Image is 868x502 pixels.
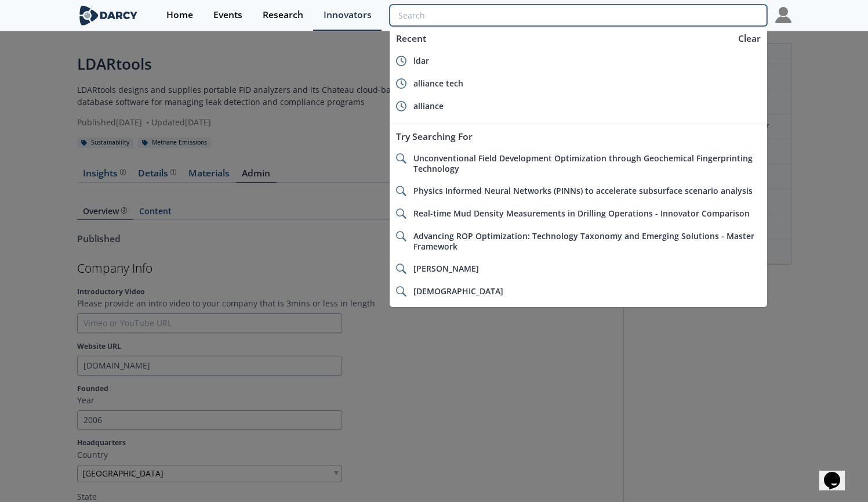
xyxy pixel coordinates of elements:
img: icon [396,78,406,89]
div: Innovators [324,10,372,20]
input: Advanced Search [390,5,767,26]
img: icon [396,101,406,111]
img: icon [396,153,406,164]
span: [PERSON_NAME] [413,263,479,274]
img: icon [396,286,406,297]
span: Advancing ROP Optimization: Technology Taxonomy and Emerging Solutions - Master Framework [413,230,754,252]
img: icon [396,231,406,241]
img: logo-wide.svg [77,5,140,26]
span: alliance [413,100,444,111]
img: icon [396,208,406,219]
span: alliance tech [413,78,463,89]
img: icon [396,56,406,66]
div: Research [263,10,303,20]
span: ldar [413,55,429,66]
div: Try Searching For [390,126,767,147]
span: Unconventional Field Development Optimization through Geochemical Fingerprinting Technology [413,153,753,174]
img: icon [396,263,406,274]
iframe: chat widget [819,456,856,490]
div: Recent [390,28,732,49]
span: Physics Informed Neural Networks (PINNs) to accelerate subsurface scenario analysis [413,185,753,196]
img: Profile [775,7,791,23]
div: Home [166,10,193,20]
span: Real-time Mud Density Measurements in Drilling Operations - Innovator Comparison [413,208,750,219]
img: icon [396,186,406,196]
div: Clear [734,32,765,45]
div: Events [213,10,242,20]
span: [DEMOGRAPHIC_DATA] [413,286,503,297]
